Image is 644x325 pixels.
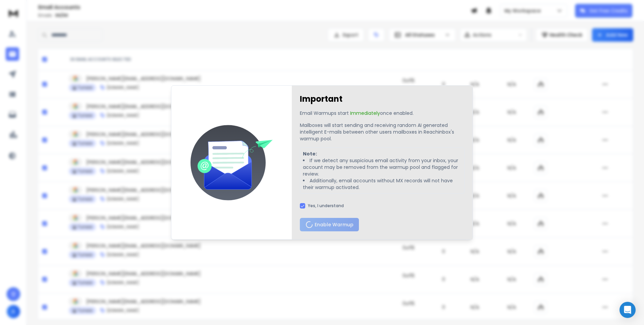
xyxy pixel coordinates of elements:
li: If we detect any suspicious email activity from your inbox, your account may be removed from the ... [303,157,462,177]
p: Mailboxes will start sending and receiving random AI generated intelligent E-mails between other ... [300,122,465,142]
span: Immediately [350,110,380,117]
h1: Important [300,94,342,104]
div: Open Intercom Messenger [620,302,636,318]
li: Additionally, email accounts without MX records will not have their warmup activated. [303,177,462,191]
label: Yes, I understand [308,203,344,208]
p: Note: [303,150,462,157]
p: Email Warmups start once enabled. [300,110,414,117]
